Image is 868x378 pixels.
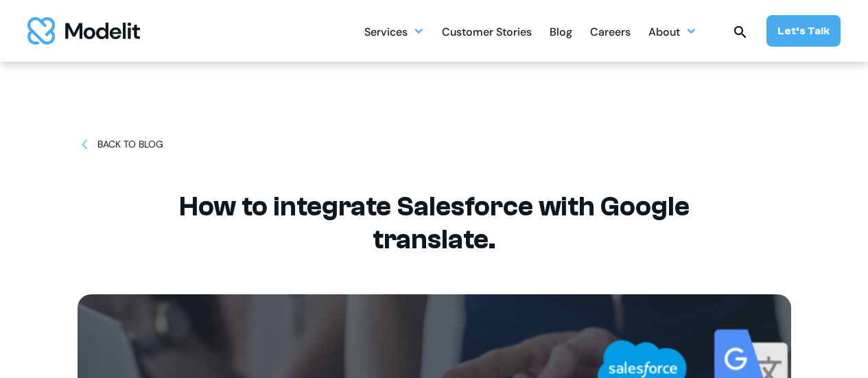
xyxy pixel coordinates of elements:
[97,137,163,152] div: BACK TO BLOG
[550,18,572,45] a: Blog
[78,137,163,152] a: BACK TO BLOG
[590,20,631,47] div: Careers
[648,18,696,45] div: About
[550,20,572,47] div: Blog
[590,18,631,45] a: Careers
[364,18,424,45] div: Services
[766,15,841,47] a: Let’s Talk
[648,20,680,47] div: About
[777,23,830,38] div: Let’s Talk
[364,20,408,47] div: Services
[442,20,532,47] div: Customer Stories
[442,18,532,45] a: Customer Stories
[27,17,140,45] a: home
[126,190,743,256] h1: How to integrate Salesforce with Google translate.
[27,17,140,45] img: modelit logo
